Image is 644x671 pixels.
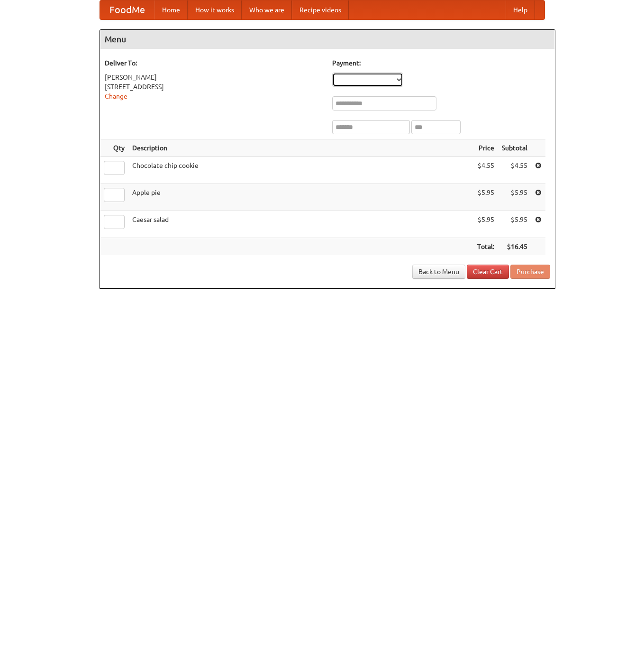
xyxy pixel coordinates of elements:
button: Purchase [510,265,550,279]
td: Chocolate chip cookie [128,157,473,184]
h4: Menu [100,30,555,49]
div: [STREET_ADDRESS] [105,82,323,92]
a: FoodMe [100,0,154,19]
a: Home [154,0,188,19]
a: Back to Menu [412,265,465,279]
td: $4.55 [473,157,498,184]
td: $5.95 [498,184,531,211]
a: Recipe videos [292,0,349,19]
a: Change [105,92,127,100]
th: Subtotal [498,139,531,157]
a: Clear Cart [467,265,509,279]
td: $5.95 [498,211,531,238]
h5: Deliver To: [105,58,323,68]
td: $4.55 [498,157,531,184]
a: Help [506,0,535,19]
td: Apple pie [128,184,473,211]
th: Price [473,139,498,157]
td: $5.95 [473,211,498,238]
th: $16.45 [498,238,531,256]
div: [PERSON_NAME] [105,73,323,82]
th: Total: [473,238,498,256]
th: Qty [100,139,128,157]
td: Caesar salad [128,211,473,238]
a: How it works [188,0,242,19]
th: Description [128,139,473,157]
h5: Payment: [332,58,550,68]
td: $5.95 [473,184,498,211]
a: Who we are [242,0,292,19]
